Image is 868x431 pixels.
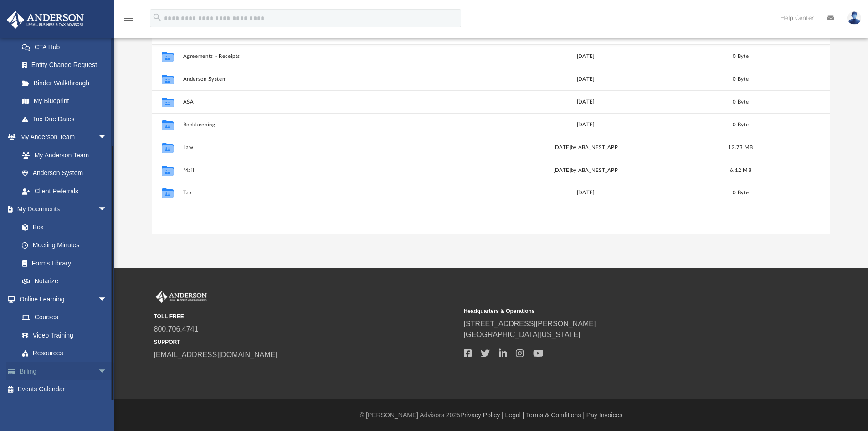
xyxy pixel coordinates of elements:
[13,218,112,236] a: Box
[13,164,116,182] a: Anderson System
[505,411,524,419] a: Legal |
[13,92,116,110] a: My Blueprint
[183,53,448,59] button: Agreements - Receipts
[6,290,116,308] a: Online Learningarrow_drop_down
[13,308,116,327] a: Courses
[13,38,121,56] a: CTA Hub
[183,76,448,82] button: Anderson System
[123,17,134,24] a: menu
[6,200,116,218] a: My Documentsarrow_drop_down
[183,99,448,105] button: ASA
[733,190,749,195] span: 0 Byte
[154,338,457,346] small: SUPPORT
[6,128,116,146] a: My Anderson Teamarrow_drop_down
[4,11,87,29] img: Anderson Advisors Platinum Portal
[733,99,749,104] span: 0 Byte
[152,45,831,234] div: grid
[526,411,585,419] a: Terms & Conditions |
[13,326,112,344] a: Video Training
[733,76,749,81] span: 0 Byte
[183,190,448,196] button: Tax
[154,325,199,333] a: 800.706.4741
[98,362,116,381] span: arrow_drop_down
[452,52,718,60] div: [DATE]
[183,122,448,128] button: Bookkeeping
[154,291,209,303] img: Anderson Advisors Platinum Portal
[452,98,718,106] div: [DATE]
[13,236,116,254] a: Meeting Minutes
[13,56,121,74] a: Entity Change Request
[154,351,277,358] a: [EMAIL_ADDRESS][DOMAIN_NAME]
[464,307,767,315] small: Headquarters & Operations
[152,12,162,22] i: search
[728,145,753,150] span: 12.73 MB
[13,344,116,363] a: Resources
[452,166,718,174] div: [DATE] by ABA_NEST_APP
[586,411,622,419] a: Pay Invoices
[460,411,503,419] a: Privacy Policy |
[464,320,596,327] a: [STREET_ADDRESS][PERSON_NAME]
[464,331,580,338] a: [GEOGRAPHIC_DATA][US_STATE]
[452,143,718,151] div: [DATE] by ABA_NEST_APP
[183,145,448,151] button: Law
[13,182,116,200] a: Client Referrals
[183,167,448,173] button: Mail
[733,122,749,127] span: 0 Byte
[98,200,116,219] span: arrow_drop_down
[730,167,751,172] span: 6.12 MB
[847,11,861,25] img: User Pic
[114,410,868,420] div: © [PERSON_NAME] Advisors 2025
[452,120,718,129] div: [DATE]
[98,128,116,147] span: arrow_drop_down
[452,75,718,83] div: [DATE]
[733,53,749,58] span: 0 Byte
[123,13,134,24] i: menu
[98,290,116,309] span: arrow_drop_down
[13,272,116,291] a: Notarize
[13,146,112,164] a: My Anderson Team
[6,362,121,380] a: Billingarrow_drop_down
[13,254,112,272] a: Forms Library
[452,189,718,197] div: [DATE]
[154,312,457,321] small: TOLL FREE
[13,74,121,92] a: Binder Walkthrough
[13,110,121,128] a: Tax Due Dates
[6,380,121,399] a: Events Calendar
